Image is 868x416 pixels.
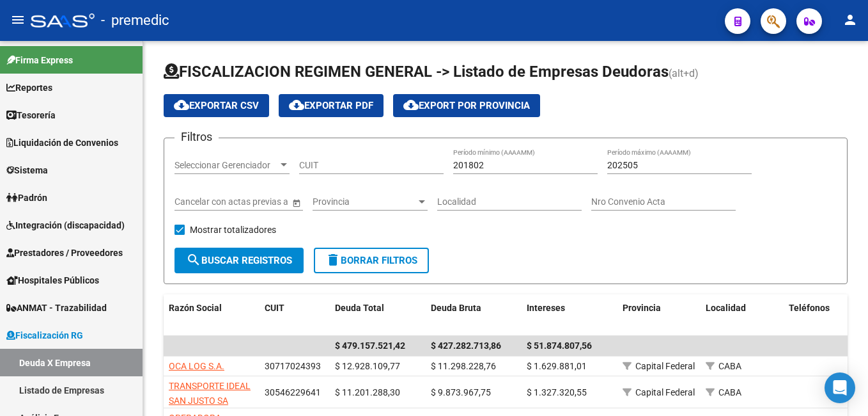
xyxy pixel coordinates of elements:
button: Open calendar [290,196,303,209]
span: Razón Social [169,303,222,313]
span: Liquidación de Convenios [6,136,118,150]
span: Localidad [706,303,746,313]
button: Export por Provincia [393,94,540,117]
span: $ 11.201.288,30 [335,387,400,397]
mat-icon: search [186,252,201,268]
span: Deuda Bruta [431,303,481,313]
span: $ 51.874.807,56 [527,340,592,351]
span: Reportes [6,81,52,95]
span: Firma Express [6,53,73,67]
h3: Filtros [174,128,219,146]
span: Hospitales Públicos [6,273,99,287]
span: Fiscalización RG [6,328,83,342]
span: $ 1.629.881,01 [527,361,587,371]
button: Exportar CSV [164,94,269,117]
span: $ 12.928.109,77 [335,361,400,371]
datatable-header-cell: Intereses [522,294,617,337]
span: (alt+d) [669,67,699,79]
span: Provincia [623,303,661,313]
span: FISCALIZACION REGIMEN GENERAL -> Listado de Empresas Deudoras [164,63,669,81]
span: Prestadores / Proveedores [6,246,123,260]
datatable-header-cell: Deuda Total [330,294,426,337]
datatable-header-cell: Localidad [701,294,784,337]
span: Capital Federal [635,361,695,371]
span: OCA LOG S.A. [169,361,224,371]
span: 30546229641 [265,387,321,397]
span: 30717024393 [265,361,321,371]
datatable-header-cell: Deuda Bruta [426,294,522,337]
mat-icon: cloud_download [174,97,189,113]
span: Provincia [313,196,416,207]
span: ANMAT - Trazabilidad [6,301,107,315]
button: Borrar Filtros [314,248,429,273]
span: Integración (discapacidad) [6,218,125,232]
span: Capital Federal [635,387,695,397]
datatable-header-cell: Provincia [617,294,701,337]
span: Deuda Total [335,303,384,313]
span: $ 1.327.320,55 [527,387,587,397]
span: Mostrar totalizadores [190,222,276,237]
mat-icon: cloud_download [403,97,419,113]
mat-icon: delete [325,252,341,268]
span: - premedic [101,6,169,35]
span: Exportar CSV [174,100,259,111]
button: Buscar Registros [174,248,304,273]
div: Open Intercom Messenger [825,372,855,403]
span: CUIT [265,303,284,313]
button: Exportar PDF [279,94,384,117]
mat-icon: cloud_download [289,97,304,113]
span: $ 9.873.967,75 [431,387,491,397]
span: CABA [718,387,741,397]
span: Sistema [6,163,48,177]
span: Teléfonos [789,303,830,313]
span: $ 479.157.521,42 [335,340,405,351]
mat-icon: person [842,12,858,28]
span: Padrón [6,191,47,205]
span: CABA [718,361,741,371]
span: $ 11.298.228,76 [431,361,496,371]
span: Borrar Filtros [325,255,417,266]
span: Exportar PDF [289,100,373,111]
datatable-header-cell: Razón Social [164,294,260,337]
span: Tesorería [6,108,56,122]
span: $ 427.282.713,86 [431,340,501,351]
span: Buscar Registros [186,255,292,266]
span: TRANSPORTE IDEAL SAN JUSTO SA [169,381,251,406]
span: Seleccionar Gerenciador [174,160,278,171]
span: Export por Provincia [403,100,530,111]
span: Intereses [527,303,565,313]
datatable-header-cell: CUIT [260,294,330,337]
mat-icon: menu [10,12,26,28]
